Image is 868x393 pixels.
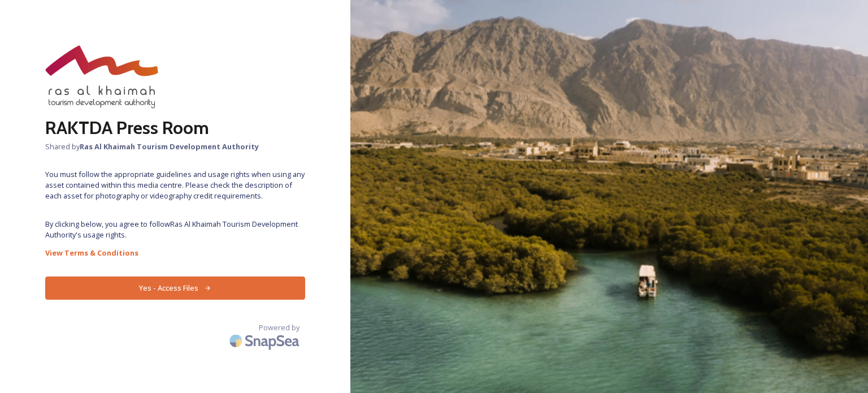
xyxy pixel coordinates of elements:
[45,45,158,109] img: raktda_eng_new-stacked-logo_rgb.png
[45,169,305,202] span: You must follow the appropriate guidelines and usage rights when using any asset contained within...
[80,141,259,152] strong: Ras Al Khaimah Tourism Development Authority
[259,322,300,333] span: Powered by
[45,277,305,300] button: Yes - Access Files
[45,114,305,141] h2: RAKTDA Press Room
[45,248,138,258] strong: View Terms & Conditions
[226,327,305,354] img: SnapSea Logo
[45,141,305,152] span: Shared by
[45,246,305,260] a: View Terms & Conditions
[45,219,305,240] span: By clicking below, you agree to follow Ras Al Khaimah Tourism Development Authority 's usage rights.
